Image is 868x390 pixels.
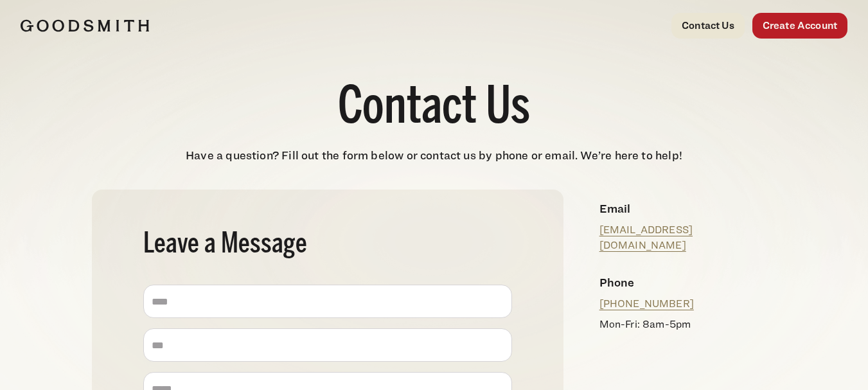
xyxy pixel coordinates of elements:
h4: Phone [599,274,766,291]
a: [EMAIL_ADDRESS][DOMAIN_NAME] [599,224,693,251]
a: [PHONE_NUMBER] [599,297,694,310]
h4: Email [599,200,766,217]
a: Contact Us [671,13,745,39]
img: Goodsmith [21,19,149,32]
p: Mon-Fri: 8am-5pm [599,317,766,332]
h2: Leave a Message [143,231,512,259]
a: Create Account [752,13,847,39]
